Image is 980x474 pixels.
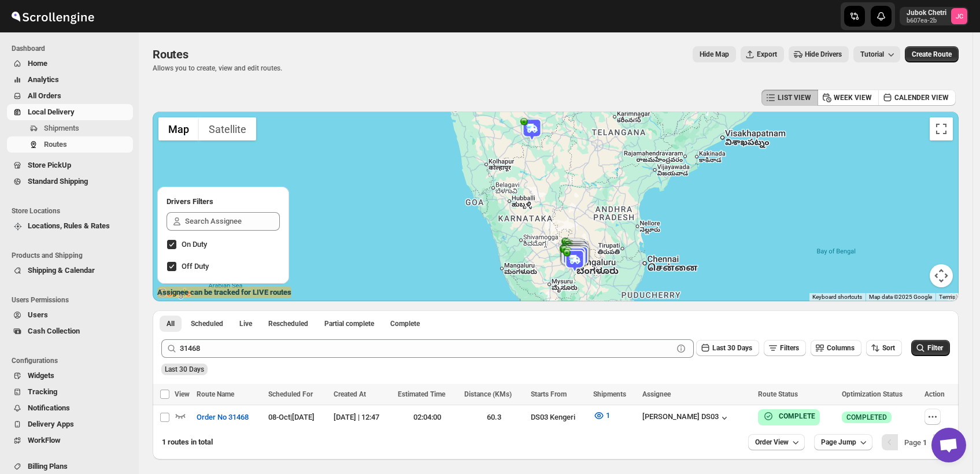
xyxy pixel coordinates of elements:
[268,413,315,421] span: 08-Oct | [DATE]
[182,240,207,249] span: On Duty
[158,117,199,140] button: Show street map
[28,108,75,116] span: Local Delivery
[531,390,567,398] span: Starts From
[827,344,855,352] span: Columns
[12,356,133,365] span: Configurations
[28,161,71,169] span: Store PickUp
[44,140,67,149] span: Routes
[761,90,818,106] button: LIST VIEW
[28,75,59,84] span: Analytics
[464,390,512,398] span: Distance (KMs)
[180,339,673,358] input: Press enter after typing | Search Eg. Order No 31468
[789,46,849,62] button: Hide Drivers
[912,50,952,59] span: Create Route
[153,64,282,73] p: Allows you to create, view and edit routes.
[197,390,234,398] span: Route Name
[7,88,133,104] button: All Orders
[811,340,861,356] button: Columns
[7,136,133,153] button: Routes
[7,218,133,234] button: Locations, Rules & Rates
[191,319,223,328] span: Scheduled
[7,307,133,323] button: Users
[28,420,74,428] span: Delivery Apps
[156,286,194,301] a: Open this area in Google Maps (opens a new window)
[7,72,133,88] button: Analytics
[12,206,133,216] span: Store Locations
[268,390,313,398] span: Scheduled For
[930,117,953,140] button: Toggle fullscreen view
[324,319,374,328] span: Partial complete
[28,177,88,186] span: Standard Shipping
[28,462,68,471] span: Billing Plans
[28,266,95,275] span: Shipping & Calendar
[956,13,963,20] text: JC
[7,384,133,400] button: Tracking
[28,327,80,335] span: Cash Collection
[764,340,806,356] button: Filters
[12,44,133,53] span: Dashboard
[900,7,968,25] button: User menu
[44,124,79,132] span: Shipments
[28,371,54,380] span: Widgets
[268,319,308,328] span: Rescheduled
[12,295,133,305] span: Users Permissions
[882,344,895,352] span: Sort
[853,46,900,62] button: Tutorial
[28,403,70,412] span: Notifications
[160,316,182,332] button: All routes
[693,46,736,62] button: Map action label
[927,344,943,352] span: Filter
[7,416,133,432] button: Delivery Apps
[834,93,872,102] span: WEEK VIEW
[907,8,946,17] p: Jubok Chetri
[28,310,48,319] span: Users
[712,344,752,352] span: Last 30 Days
[778,93,811,102] span: LIST VIEW
[642,412,730,424] div: [PERSON_NAME] DS03
[894,93,949,102] span: CALENDER VIEW
[930,264,953,287] button: Map camera controls
[904,438,927,447] span: Page
[199,117,256,140] button: Show satellite imagery
[846,413,887,422] span: COMPLETED
[696,340,759,356] button: Last 30 Days
[951,8,967,24] span: Jubok Chetri
[814,434,872,450] button: Page Jump
[185,212,280,231] input: Search Assignee
[12,251,133,260] span: Products and Shipping
[157,287,291,298] label: Assignee can be tracked for LIVE routes
[860,50,884,58] span: Tutorial
[842,390,903,398] span: Optimization Status
[7,368,133,384] button: Widgets
[931,428,966,462] div: Open chat
[165,365,204,373] span: Last 30 Days
[882,434,949,450] nav: Pagination
[28,91,61,100] span: All Orders
[923,438,927,447] b: 1
[28,436,61,445] span: WorkFlow
[390,319,420,328] span: Complete
[7,432,133,449] button: WorkFlow
[642,390,671,398] span: Assignee
[9,2,96,31] img: ScrollEngine
[758,390,798,398] span: Route Status
[700,50,729,59] span: Hide Map
[464,412,524,423] div: 60.3
[28,59,47,68] span: Home
[907,17,946,24] p: b607ea-2b
[167,196,280,208] h2: Drivers Filters
[7,323,133,339] button: Cash Collection
[821,438,856,447] span: Page Jump
[334,390,366,398] span: Created At
[334,412,391,423] div: [DATE] | 12:47
[182,262,209,271] span: Off Duty
[398,390,445,398] span: Estimated Time
[175,390,190,398] span: View
[156,286,194,301] img: Google
[779,412,815,420] b: COMPLETE
[197,412,249,423] span: Order No 31468
[763,410,815,422] button: COMPLETE
[748,434,805,450] button: Order View
[593,390,626,398] span: Shipments
[757,50,777,59] span: Export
